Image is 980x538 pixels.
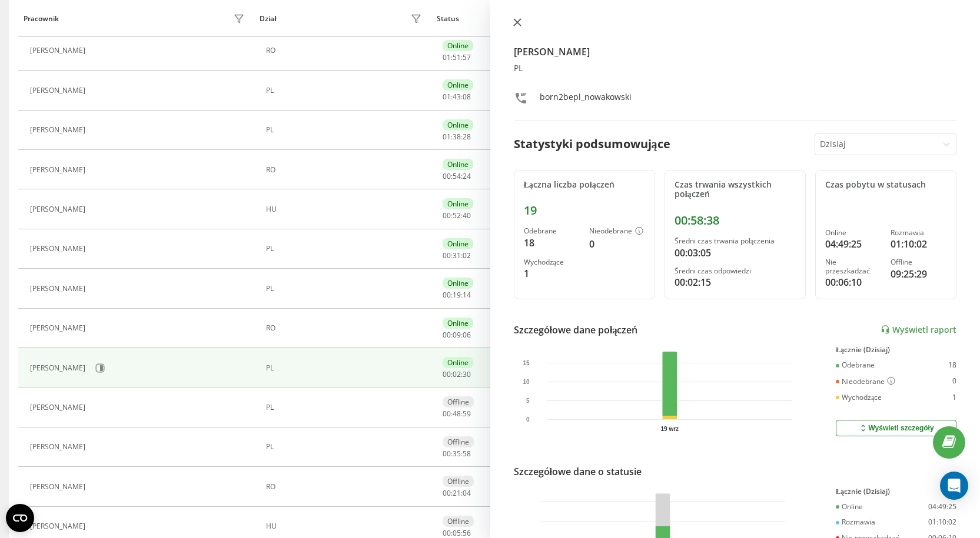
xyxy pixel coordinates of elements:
[463,290,471,300] span: 14
[266,522,425,530] div: HU
[836,487,956,496] div: Łącznie (Dzisiaj)
[825,258,881,275] div: Nie przeszkadzać
[443,92,451,102] span: 01
[266,403,425,412] div: PL
[443,252,471,260] div: : :
[443,450,471,458] div: : :
[443,40,473,51] div: Online
[453,132,461,142] span: 38
[891,229,946,237] div: Rozmawia
[443,369,451,379] span: 00
[825,275,881,289] div: 00:06:10
[524,266,580,280] div: 1
[836,361,875,369] div: Odebrane
[443,330,451,340] span: 00
[825,229,881,237] div: Online
[443,79,473,91] div: Online
[524,203,645,218] div: 19
[453,52,461,62] span: 51
[6,504,34,532] button: Open CMP widget
[524,236,580,250] div: 18
[514,465,642,479] div: Szczegółowe dane o statusie
[266,245,425,253] div: PL
[443,489,471,497] div: : :
[463,528,471,538] span: 56
[266,46,425,55] div: RO
[443,476,474,487] div: Offline
[453,369,461,379] span: 02
[589,237,645,251] div: 0
[836,420,956,436] button: Wyświetl szczegóły
[660,426,679,432] text: 19 wrz
[463,488,471,498] span: 04
[30,443,88,451] div: [PERSON_NAME]
[266,126,425,134] div: PL
[443,159,473,170] div: Online
[30,126,88,134] div: [PERSON_NAME]
[463,171,471,181] span: 24
[825,180,946,190] div: Czas pobytu w statusach
[443,396,474,407] div: Offline
[524,180,645,190] div: Łączna liczba połączeń
[881,325,956,335] a: Wyświetl raport
[443,119,473,131] div: Online
[463,330,471,340] span: 06
[952,377,956,386] div: 0
[514,64,957,73] div: PL
[260,15,276,23] div: Dział
[443,436,474,447] div: Offline
[523,379,530,385] text: 10
[523,360,530,366] text: 15
[524,227,580,235] div: Odebrane
[453,449,461,459] span: 35
[675,180,796,200] div: Czas trwania wszystkich połączeń
[443,370,471,379] div: : :
[453,210,461,220] span: 52
[266,324,425,332] div: RO
[858,423,934,433] div: Wyświetl szczegóły
[463,369,471,379] span: 30
[675,237,796,245] div: Średni czas trwania połączenia
[30,46,88,55] div: [PERSON_NAME]
[443,210,451,220] span: 00
[463,52,471,62] span: 57
[443,528,451,538] span: 00
[266,166,425,174] div: RO
[437,15,459,23] div: Status
[948,361,956,369] div: 18
[453,250,461,260] span: 31
[825,237,881,251] div: 04:49:25
[30,285,88,293] div: [PERSON_NAME]
[836,503,863,511] div: Online
[30,522,88,530] div: [PERSON_NAME]
[891,237,946,251] div: 01:10:02
[453,171,461,181] span: 54
[928,503,956,511] div: 04:49:25
[891,258,946,266] div: Offline
[443,318,473,329] div: Online
[30,245,88,253] div: [PERSON_NAME]
[30,86,88,95] div: [PERSON_NAME]
[940,472,968,500] div: Open Intercom Messenger
[952,393,956,402] div: 1
[675,213,796,228] div: 00:58:38
[463,210,471,220] span: 40
[266,364,425,372] div: PL
[266,205,425,213] div: HU
[675,246,796,260] div: 00:03:05
[30,364,88,372] div: [PERSON_NAME]
[589,227,645,236] div: Nieodebrane
[443,409,451,419] span: 00
[524,258,580,266] div: Wychodzące
[30,483,88,491] div: [PERSON_NAME]
[443,171,451,181] span: 00
[463,132,471,142] span: 28
[443,278,473,289] div: Online
[443,132,451,142] span: 01
[266,443,425,451] div: PL
[836,377,895,386] div: Nieodebrane
[24,15,59,23] div: Pracownik
[463,449,471,459] span: 58
[443,93,471,101] div: : :
[453,92,461,102] span: 43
